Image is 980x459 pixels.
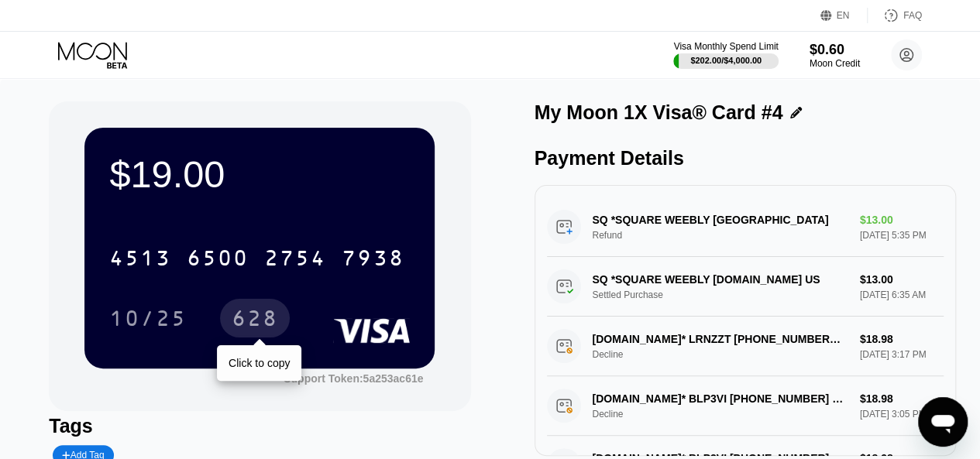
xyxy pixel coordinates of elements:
div: Visa Monthly Spend Limit$202.00/$4,000.00 [673,41,778,69]
div: 6500 [187,248,249,272]
div: Payment Details [535,147,956,170]
div: Support Token:5a253ac61e [284,372,423,385]
div: 10/25 [98,299,198,337]
div: 7938 [342,248,404,272]
div: FAQ [903,10,922,21]
div: 628 [232,308,278,333]
div: FAQ [868,8,922,23]
div: Click to copy [229,357,290,369]
div: $202.00 / $4,000.00 [690,56,762,65]
iframe: Button to launch messaging window [918,397,968,447]
div: $19.00 [109,152,410,196]
div: Support Token: 5a253ac61e [284,372,423,385]
div: EN [820,8,868,23]
div: Visa Monthly Spend Limit [673,41,778,52]
div: 2754 [264,248,326,272]
div: 4513650027547938 [100,238,413,277]
div: 10/25 [109,308,187,333]
div: 4513 [109,248,171,272]
div: Tags [49,415,470,437]
div: 628 [220,299,290,337]
div: $0.60 [810,42,860,58]
div: My Moon 1X Visa® Card #4 [535,101,783,124]
div: $0.60Moon Credit [810,42,860,69]
div: Moon Credit [810,58,860,69]
div: EN [837,10,850,21]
